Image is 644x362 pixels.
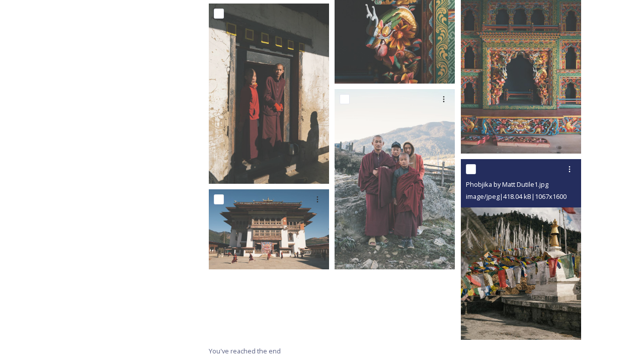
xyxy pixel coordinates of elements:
span: Phobjika by Matt Dutile1.jpg [466,180,548,189]
img: Phobjika by Matt Dutile5.jpg [335,89,455,269]
img: Phobjika by Matt Dutile1.jpg [461,160,581,340]
span: image/jpeg | 418.04 kB | 1067 x 1600 [466,192,567,201]
img: Phobjika by Matt Dutile8.jpg [209,189,329,269]
span: You've reached the end [209,346,281,355]
img: Phobjika by Matt Dutile17.jpg [209,4,329,184]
